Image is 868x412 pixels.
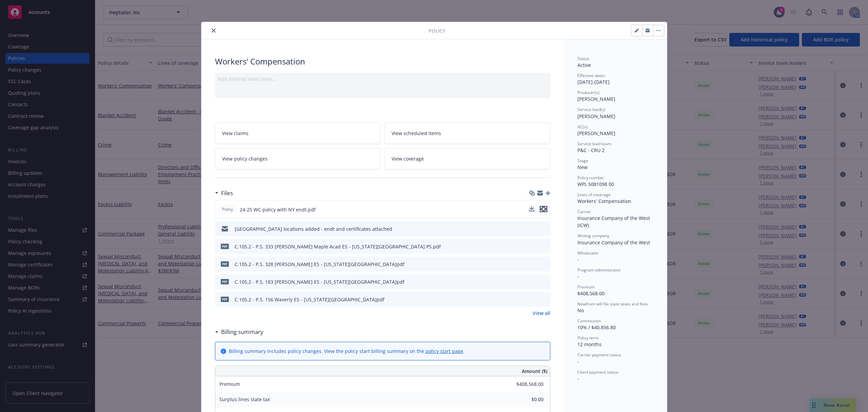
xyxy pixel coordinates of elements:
[577,209,591,214] span: Carrier
[240,206,316,213] span: 24-25 WC policy with NY endt.pdf
[215,327,263,336] div: Billing summary
[215,189,233,198] div: Files
[577,369,618,375] span: Client payment status
[392,130,441,137] span: View scheduled items
[221,279,229,284] span: pdf
[531,225,536,232] button: download file
[540,206,547,213] button: preview file
[577,250,599,256] span: Wholesaler
[577,352,621,358] span: Carrier payment status
[531,296,536,303] button: download file
[541,243,548,250] button: preview file
[577,307,584,314] span: No
[235,261,405,268] div: C.105.2 - P.S. 328 [PERSON_NAME] ES - [US_STATE][GEOGRAPHIC_DATA]pdf
[426,348,463,354] a: policy start page
[577,175,604,181] span: Policy number
[222,130,249,137] span: View claims
[577,73,653,86] div: [DATE] - [DATE]
[541,296,548,303] button: preview file
[235,243,441,250] div: C.105.2 - P.S. 333 [PERSON_NAME] Maple Acad ES - [US_STATE][GEOGRAPHIC_DATA] PS.pdf
[429,27,445,34] span: Policy
[218,75,548,82] div: Add internal notes here...
[235,278,405,285] div: C.105.2 - P.S. 183 [PERSON_NAME] ES - [US_STATE][GEOGRAPHIC_DATA]pdf
[533,310,550,317] a: View all
[221,206,234,212] span: Policy
[392,155,424,162] span: View coverage
[504,379,548,389] input: 0.00
[577,341,601,348] span: 12 months
[577,239,650,246] span: Insurance Company of the West
[215,56,550,67] div: Workers' Compensation
[577,130,615,136] span: [PERSON_NAME]
[235,225,392,232] div: [GEOGRAPHIC_DATA] locations added - endt and certificates attached
[577,158,588,164] span: Stage
[221,297,229,302] span: pdf
[577,335,598,341] span: Policy term
[577,198,653,205] div: Workers' Compensation
[384,148,550,169] a: View coverage
[577,192,611,198] span: Lines of coverage
[541,261,548,268] button: preview file
[577,318,601,324] span: Commission
[577,284,595,290] span: Premium
[577,107,605,112] span: Service lead(s)
[577,233,609,239] span: Writing company
[531,261,536,268] button: download file
[577,181,614,187] span: WPL 5081098 00
[222,155,268,162] span: View policy changes
[221,261,229,266] span: pdf
[541,278,548,285] button: preview file
[529,206,534,211] button: download file
[540,206,547,212] button: preview file
[577,141,611,147] span: Service lead team
[577,358,579,365] span: -
[235,296,384,303] div: C.105.2 - P.S. 156 Waverly ES - [US_STATE][GEOGRAPHIC_DATA]pdf
[577,124,588,130] span: AC(s)
[577,290,605,297] span: $408,568.00
[577,375,579,382] span: -
[577,90,599,95] span: Producer(s)
[577,256,579,263] span: -
[219,381,240,387] span: Premium
[577,301,648,307] span: Newfront will file state taxes and fees
[215,123,381,144] a: View claims
[210,26,218,35] button: close
[531,278,536,285] button: download file
[577,96,615,102] span: [PERSON_NAME]
[529,206,534,213] button: download file
[577,215,651,228] span: Insurance Company of the West (ICW)
[577,73,605,78] span: Effective dates
[504,394,548,405] input: 0.00
[577,164,588,170] span: New
[577,324,616,331] span: 10% / $40,856.80
[531,243,536,250] button: download file
[577,267,621,273] span: Program administrator
[577,113,615,119] span: [PERSON_NAME]
[221,244,229,249] span: pdf
[384,123,550,144] a: View scheduled items
[229,348,465,355] div: Billing summary includes policy changes. View the policy start billing summary on the .
[221,327,263,336] h3: Billing summary
[522,368,547,375] span: Amount ($)
[219,396,270,402] span: Surplus lines state tax
[577,147,605,153] span: P&C - CRU 2
[577,56,589,61] span: Status
[221,189,233,198] h3: Files
[577,62,591,68] span: Active
[215,148,381,169] a: View policy changes
[541,225,548,232] button: preview file
[577,273,579,280] span: -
